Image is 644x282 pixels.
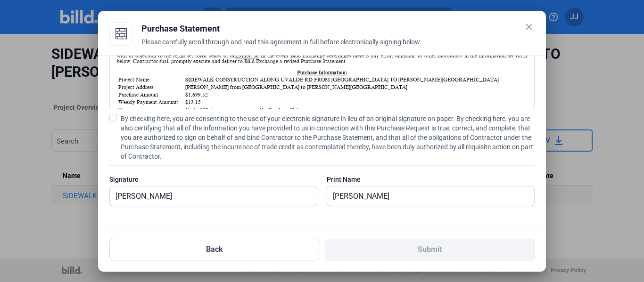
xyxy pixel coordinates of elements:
[118,106,184,113] td: Term:
[325,239,535,260] button: Submit
[185,99,526,105] td: $13.15
[118,91,184,98] td: Purchase Amount:
[185,91,526,98] td: $1,699.52
[185,106,526,113] td: Up to 120 days, commencing on the Purchase Date
[185,84,526,90] td: [PERSON_NAME] from [GEOGRAPHIC_DATA] to [PERSON_NAME][GEOGRAPHIC_DATA]
[185,76,526,83] td: SIDEWALK CONSTRUCTION ALONG UVALDE RD FROM [GEOGRAPHIC_DATA] TO [PERSON_NAME][GEOGRAPHIC_DATA]
[327,186,524,206] input: Print Name
[110,186,306,206] input: Signature
[109,239,319,260] button: Back
[118,99,184,105] td: Weekly Payment Amount:
[141,37,535,58] div: Please carefully scroll through and read this agreement in full before electronically signing below.
[118,76,184,83] td: Project Name:
[121,114,535,161] span: By checking here, you are consenting to the use of your electronic signature in lieu of an origin...
[236,53,258,58] u: Exhibit A
[109,175,317,184] div: Signature
[141,22,535,35] div: Purchase Statement
[327,175,535,184] div: Print Name
[118,84,184,90] td: Project Address:
[523,21,535,32] mat-icon: close
[297,70,347,75] u: Purchase Information:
